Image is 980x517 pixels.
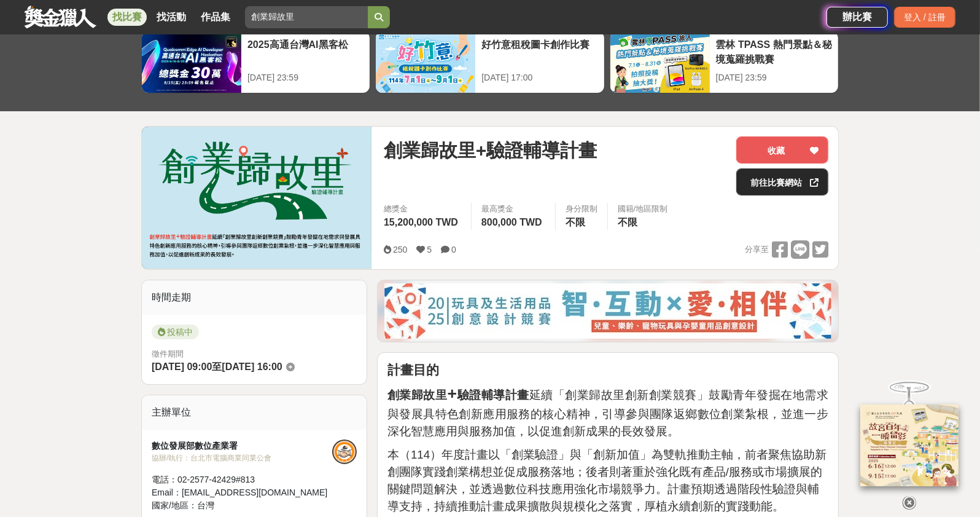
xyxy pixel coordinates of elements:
span: 至 [212,361,222,372]
div: [DATE] 23:59 [716,71,832,84]
span: 延續「創業歸故里創新創業競賽」鼓勵青年發掘在地需求與發展具特色創新應用服務的核心精神，引導參與團隊返鄉數位創業紮根，並進一步深化智慧應用與服務加值，以促進創新成果的長效發展。 [387,389,828,438]
span: 0 [451,245,456,255]
strong: 計畫目的 [387,363,439,377]
strong: 驗證輔導計畫 [457,389,529,401]
a: 作品集 [196,9,235,26]
a: 找活動 [152,9,191,26]
img: Cover Image [142,127,371,269]
div: [DATE] 23:59 [247,71,364,84]
button: 收藏 [736,136,828,164]
div: 主辦單位 [142,395,367,430]
div: [DATE] 17:00 [481,71,597,84]
div: Email： [EMAIL_ADDRESS][DOMAIN_NAME] [152,486,332,499]
span: 投稿中 [152,325,199,339]
a: 2025高通台灣AI黑客松[DATE] 23:59 [141,31,370,93]
span: 最高獎金 [481,203,545,215]
div: 好竹意租稅圖卡創作比賽 [481,37,597,65]
span: 徵件期間 [152,349,184,358]
div: 身分限制 [566,203,597,215]
img: d4b53da7-80d9-4dd2-ac75-b85943ec9b32.jpg [384,283,831,339]
span: 本（114）年度計畫以「創業驗證」與「創新加值」為雙軌推動主軸，前者聚焦協助新創團隊實踐創業構想並促成服務落地；後者則著重於強化既有產品/服務或市場擴展的關鍵問題解決，並透過數位科技應用強化市場... [387,448,826,513]
span: 分享至 [745,240,769,259]
a: 辦比賽 [826,7,888,28]
span: 創業歸故里+驗證輔導計畫 [384,136,597,164]
img: 968ab78a-c8e5-4181-8f9d-94c24feca916.png [860,405,959,486]
a: 找比賽 [107,9,147,26]
span: 250 [393,245,407,255]
div: 電話： 02-2577-42429#813 [152,473,332,486]
span: 國家/地區： [152,500,197,510]
span: [DATE] 09:00 [152,361,212,372]
strong: + [448,384,457,403]
a: 好竹意租稅圖卡創作比賽[DATE] 17:00 [375,31,604,93]
div: 登入 / 註冊 [894,7,955,28]
div: 協辦/執行： 台北市電腦商業同業公會 [152,452,332,464]
input: 這樣Sale也可以： 安聯人壽創意銷售法募集 [245,6,368,28]
div: 時間走期 [142,280,367,315]
span: 800,000 TWD [481,217,542,227]
a: 雲林 TPASS 熱門景點＆秘境蒐羅挑戰賽[DATE] 23:59 [610,31,839,93]
span: 不限 [566,217,585,227]
span: 5 [427,245,432,255]
span: 15,200,000 TWD [384,217,458,227]
span: 不限 [618,217,637,227]
div: 數位發展部數位產業署 [152,440,332,452]
div: 國籍/地區限制 [618,203,668,215]
span: [DATE] 16:00 [222,361,282,372]
span: 總獎金 [384,203,461,215]
div: 雲林 TPASS 熱門景點＆秘境蒐羅挑戰賽 [716,37,832,65]
a: 前往比賽網站 [736,168,828,195]
div: 2025高通台灣AI黑客松 [247,37,364,65]
strong: 創業歸故里 [387,389,448,401]
span: 台灣 [197,500,214,510]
